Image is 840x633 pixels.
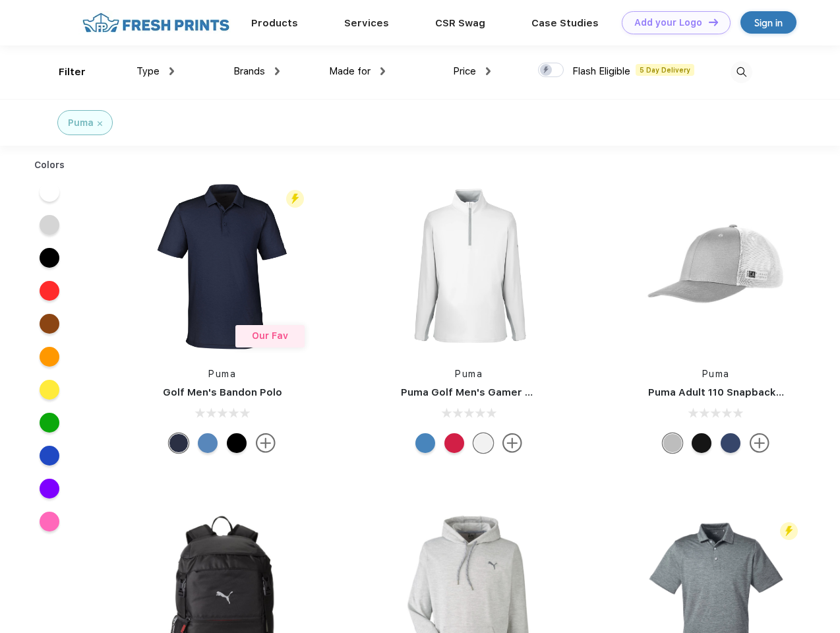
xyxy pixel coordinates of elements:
[286,190,304,208] img: flash_active_toggle.svg
[709,18,718,26] img: DT
[256,433,276,453] img: more.svg
[252,330,288,341] span: Our Fav
[780,522,798,540] img: flash_active_toggle.svg
[572,65,630,77] span: Flash Eligible
[208,369,236,379] a: Puma
[251,17,298,29] a: Products
[135,179,310,354] img: func=resize&h=266
[169,67,174,75] img: dropdown.png
[453,65,476,77] span: Price
[24,158,75,172] div: Colors
[227,433,247,453] div: Puma Black
[444,433,464,453] div: Ski Patrol
[502,433,522,453] img: more.svg
[78,11,233,34] img: fo%20logo%202.webp
[731,61,752,83] img: desktop_search.svg
[455,369,483,379] a: Puma
[473,433,493,453] div: Bright White
[380,67,385,75] img: dropdown.png
[329,65,371,77] span: Made for
[233,65,265,77] span: Brands
[59,65,86,80] div: Filter
[415,433,435,453] div: Bright Cobalt
[163,386,282,398] a: Golf Men's Bandon Polo
[381,179,556,354] img: func=resize&h=266
[692,433,711,453] div: Pma Blk with Pma Blk
[275,67,280,75] img: dropdown.png
[136,65,160,77] span: Type
[702,369,730,379] a: Puma
[721,433,740,453] div: Peacoat with Qut Shd
[68,116,94,130] div: Puma
[636,64,694,76] span: 5 Day Delivery
[486,67,491,75] img: dropdown.png
[663,433,682,453] div: Quarry with Brt Whit
[740,11,796,34] a: Sign in
[435,17,485,29] a: CSR Swag
[754,15,783,30] div: Sign in
[98,121,102,126] img: filter_cancel.svg
[401,386,609,398] a: Puma Golf Men's Gamer Golf Quarter-Zip
[198,433,218,453] div: Lake Blue
[169,433,189,453] div: Navy Blazer
[628,179,804,354] img: func=resize&h=266
[634,17,702,28] div: Add your Logo
[750,433,769,453] img: more.svg
[344,17,389,29] a: Services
